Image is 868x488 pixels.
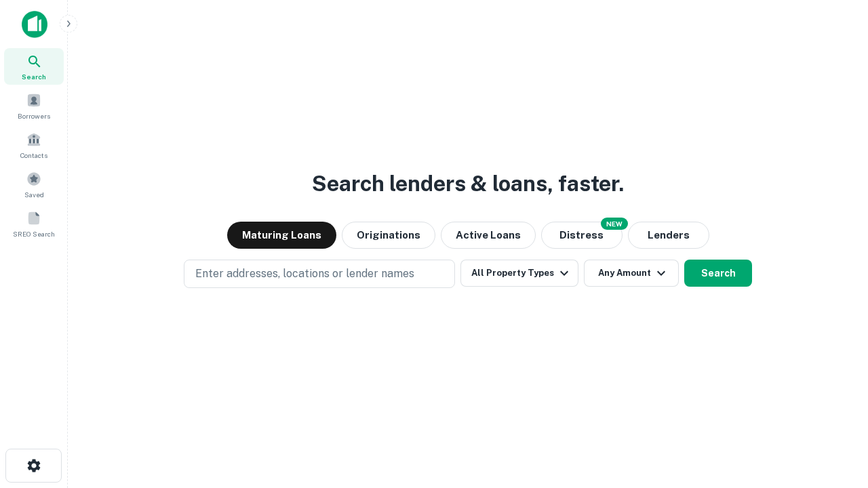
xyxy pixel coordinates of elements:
[24,189,44,200] span: Saved
[441,222,536,249] button: Active Loans
[4,166,64,203] a: Saved
[628,222,709,249] button: Lenders
[227,222,336,249] button: Maturing Loans
[22,71,46,82] span: Search
[20,150,47,161] span: Contacts
[584,260,679,287] button: Any Amount
[4,127,64,163] a: Contacts
[4,87,64,124] a: Borrowers
[342,222,435,249] button: Originations
[4,48,64,85] a: Search
[312,167,624,200] h3: Search lenders & loans, faster.
[601,218,628,230] div: NEW
[22,11,47,38] img: capitalize-icon.png
[4,205,64,242] a: SREO Search
[541,222,623,249] button: Search distressed loans with lien and other non-mortgage details.
[460,260,578,287] button: All Property Types
[13,228,55,239] span: SREO Search
[184,260,455,288] button: Enter addresses, locations or lender names
[195,266,414,282] p: Enter addresses, locations or lender names
[18,110,50,121] span: Borrowers
[800,380,868,445] iframe: Chat Widget
[684,260,752,287] button: Search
